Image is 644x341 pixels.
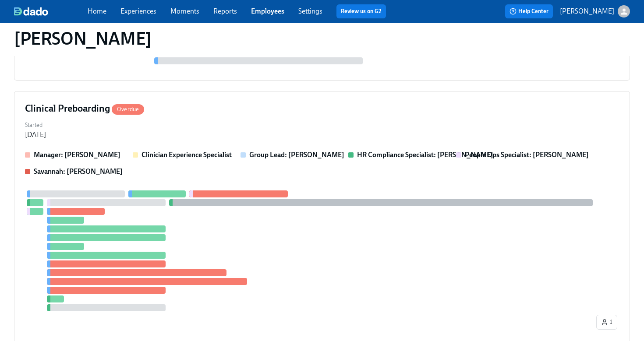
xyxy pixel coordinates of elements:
a: Review us on G2 [341,7,382,16]
a: Reports [213,7,237,15]
strong: People Ops Specialist: [PERSON_NAME] [465,151,589,159]
label: Started [25,120,46,130]
a: Employees [251,7,284,15]
strong: Group Lead: [PERSON_NAME] [249,151,344,159]
a: Home [88,7,106,15]
a: Moments [170,7,199,15]
button: 1 [596,315,617,330]
a: dado [14,7,88,16]
div: [DATE] [25,130,46,140]
button: [PERSON_NAME] [560,5,630,18]
img: dado [14,7,48,16]
span: Overdue [112,106,144,112]
strong: Savannah: [PERSON_NAME] [34,167,123,176]
span: 1 [601,318,612,327]
a: Settings [298,7,322,15]
span: Help Center [510,7,548,16]
button: Review us on G2 [336,4,386,18]
strong: HR Compliance Specialist: [PERSON_NAME] [357,151,493,159]
strong: Clinician Experience Specialist [142,151,232,159]
button: Help Center [505,4,553,18]
strong: Manager: [PERSON_NAME] [34,151,120,159]
h1: [PERSON_NAME] [14,28,152,49]
p: [PERSON_NAME] [560,7,614,16]
h4: Clinical Preboarding [25,102,144,115]
a: Experiences [120,7,156,15]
